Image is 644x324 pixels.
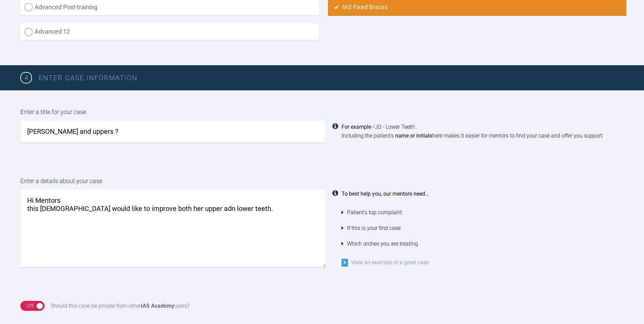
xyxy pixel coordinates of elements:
li: If this is your first case [342,220,624,236]
h3: Enter case information [39,72,624,83]
div: Should this case be private from other users? [51,302,189,310]
div: 'JD - Lower Teeth'. Including the patient's here makes it easier for mentors to find your case an... [342,123,624,140]
label: Advanced 12 [20,23,319,40]
strong: name or initials [395,132,432,139]
label: Enter a title for your case [20,107,624,121]
a: View an example of a great case [342,259,429,266]
strong: For example - [342,124,374,130]
div: Off [26,302,34,310]
span: 4 [20,72,32,84]
li: Patient's top complaint [342,205,624,220]
label: Enter a details about your case [20,176,624,190]
strong: To best help you, our mentors need... [342,191,429,197]
input: JD - Lower Teeth [20,121,326,142]
textarea: Hi Mentors this [DEMOGRAPHIC_DATA] would like to improve both her upper adn lower teeth. [20,190,326,267]
strong: IAS Academy [141,303,174,309]
li: Which arches you are treating [342,236,624,252]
